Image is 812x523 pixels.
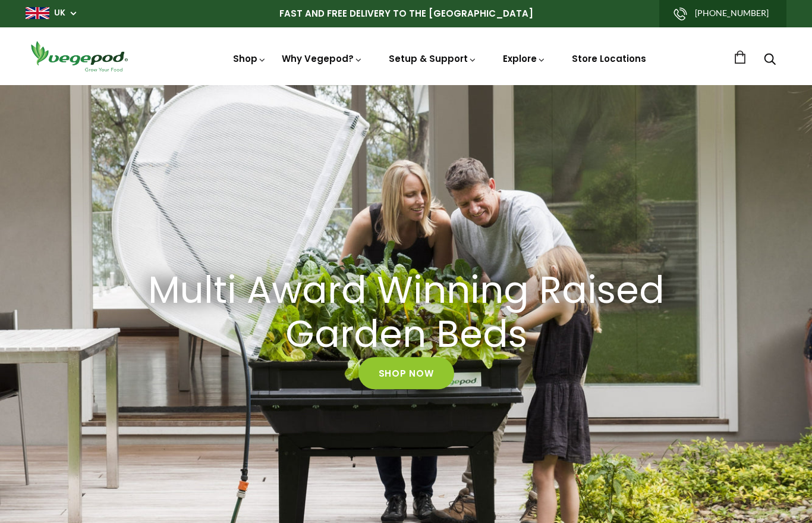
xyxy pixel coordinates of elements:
[233,52,266,65] a: Shop
[54,7,65,19] a: UK
[389,52,477,65] a: Setup & Support
[139,268,673,358] h2: Multi Award Winning Raised Garden Beds
[26,39,133,73] img: Vegepod
[503,52,546,65] a: Explore
[764,54,776,67] a: Search
[124,268,688,358] a: Multi Award Winning Raised Garden Beds
[358,357,454,389] a: Shop Now
[282,52,363,65] a: Why Vegepod?
[572,52,646,65] a: Store Locations
[26,7,49,19] img: gb_large.png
